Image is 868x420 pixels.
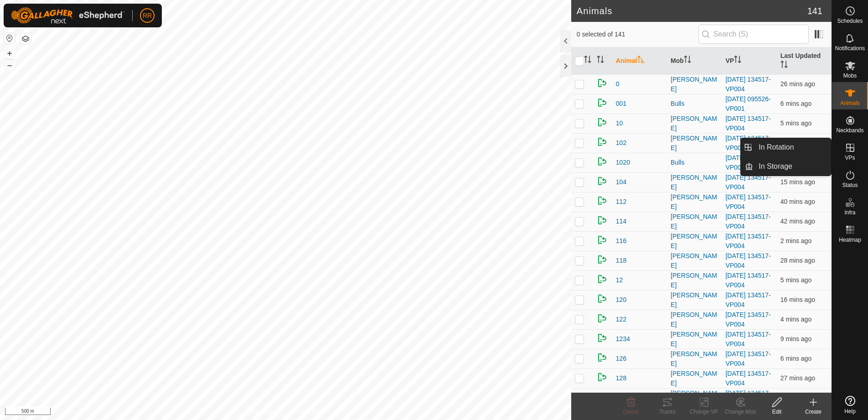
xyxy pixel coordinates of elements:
[725,115,770,132] a: [DATE] 134517-VP004
[616,119,623,128] span: 10
[780,276,811,284] span: 6 Sept 2025, 6:03 pm
[837,18,863,24] span: Schedules
[671,134,718,153] div: [PERSON_NAME]
[20,33,31,44] button: Map Layers
[11,7,125,24] img: Gallagher Logo
[616,158,630,167] span: 1020
[780,119,811,127] span: 6 Sept 2025, 6:03 pm
[725,252,770,269] a: [DATE] 134517-VP004
[294,408,321,416] a: Contact Us
[143,11,152,21] span: RR
[597,234,608,245] img: returning on
[725,350,770,367] a: [DATE] 134517-VP004
[671,271,718,290] div: [PERSON_NAME]
[671,330,718,349] div: [PERSON_NAME]
[623,409,639,415] span: Delete
[725,331,770,347] a: [DATE] 134517-VP004
[725,174,770,191] a: [DATE] 134517-VP004
[780,257,815,264] span: 6 Sept 2025, 5:40 pm
[671,192,718,212] div: [PERSON_NAME]
[741,157,831,176] li: In Storage
[649,408,686,416] div: Tracks
[725,370,770,387] a: [DATE] 134517-VP004
[725,76,770,93] a: [DATE] 134517-VP004
[616,334,630,344] span: 1234
[597,78,608,88] img: returning on
[671,173,718,192] div: [PERSON_NAME]
[671,114,718,133] div: [PERSON_NAME]
[722,47,776,75] th: VP
[671,212,718,231] div: [PERSON_NAME]
[725,193,770,210] a: [DATE] 134517-VP004
[597,195,608,206] img: returning on
[795,408,832,416] div: Create
[597,391,608,402] img: returning on
[597,293,608,304] img: returning on
[577,30,698,39] span: 0 selected of 141
[780,62,788,69] p-sorticon: Activate to sort
[597,313,608,324] img: returning on
[722,408,759,416] div: Change Mob
[835,46,865,51] span: Notifications
[780,100,811,107] span: 6 Sept 2025, 6:02 pm
[616,236,626,246] span: 116
[597,97,608,108] img: returning on
[759,408,795,416] div: Edit
[597,215,608,226] img: returning on
[780,218,815,225] span: 6 Sept 2025, 5:26 pm
[597,57,604,64] p-sorticon: Activate to sort
[597,372,608,383] img: returning on
[725,95,770,112] a: [DATE] 095526-VP001
[616,99,626,109] span: 001
[684,57,691,64] p-sorticon: Activate to sort
[780,178,815,186] span: 6 Sept 2025, 5:53 pm
[780,316,811,323] span: 6 Sept 2025, 6:04 pm
[671,158,718,167] div: Bulls
[671,369,718,388] div: [PERSON_NAME]
[832,392,868,418] a: Help
[667,47,722,75] th: Mob
[616,177,626,187] span: 104
[725,135,770,151] a: [DATE] 134517-VP004
[616,275,623,285] span: 12
[597,352,608,363] img: returning on
[597,136,608,147] img: returning on
[753,138,831,156] a: In Rotation
[780,80,815,88] span: 6 Sept 2025, 5:42 pm
[698,25,809,44] input: Search (S)
[616,79,620,89] span: 0
[671,232,718,251] div: [PERSON_NAME]
[612,47,667,75] th: Animal
[597,117,608,128] img: returning on
[686,408,722,416] div: Change VP
[725,213,770,230] a: [DATE] 134517-VP004
[616,315,626,324] span: 122
[616,138,626,148] span: 102
[741,138,831,156] li: In Rotation
[836,128,863,133] span: Neckbands
[597,176,608,187] img: returning on
[671,99,718,109] div: Bulls
[725,154,770,171] a: [DATE] 095526-VP001
[843,73,857,78] span: Mobs
[616,373,626,383] span: 128
[844,210,855,215] span: Infra
[4,48,15,59] button: +
[249,408,284,416] a: Privacy Policy
[616,256,626,265] span: 118
[734,57,741,64] p-sorticon: Activate to sort
[4,33,15,44] button: Reset Map
[839,237,861,243] span: Heatmap
[597,332,608,343] img: returning on
[616,197,626,207] span: 112
[753,157,831,176] a: In Storage
[597,274,608,285] img: returning on
[671,290,718,310] div: [PERSON_NAME]
[584,57,591,64] p-sorticon: Activate to sort
[759,161,792,172] span: In Storage
[780,355,811,362] span: 6 Sept 2025, 6:02 pm
[597,156,608,167] img: returning on
[725,389,770,406] a: [DATE] 134517-VP004
[780,198,815,205] span: 6 Sept 2025, 5:27 pm
[616,295,626,305] span: 120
